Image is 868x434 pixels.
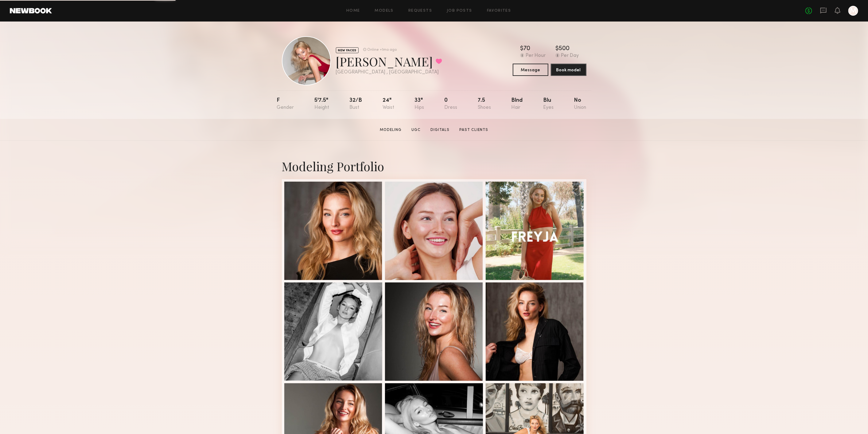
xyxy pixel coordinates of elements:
button: Message [513,64,548,76]
div: Online +1mo ago [368,48,397,52]
div: 7.5 [478,98,491,110]
a: M [848,6,858,16]
div: No [574,98,586,110]
div: F [277,98,294,110]
div: $ [520,46,524,52]
button: Book model [551,64,586,76]
div: NEW FACES [336,47,359,53]
div: 5'7.5" [314,98,329,110]
a: UGC [409,127,423,133]
div: Per Hour [526,53,546,59]
a: Models [375,9,394,13]
a: Favorites [487,9,511,13]
div: Blu [543,98,554,110]
a: Job Posts [447,9,472,13]
a: Past Clients [457,127,491,133]
a: Requests [408,9,432,13]
a: Home [346,9,360,13]
div: $ [555,46,559,52]
a: Modeling [377,127,404,133]
a: Digitals [428,127,452,133]
div: Blnd [512,98,523,110]
div: 70 [524,46,530,52]
div: Per Day [561,53,579,59]
div: 24" [383,98,394,110]
div: 0 [445,98,457,110]
div: 500 [559,46,570,52]
div: Modeling Portfolio [282,158,586,174]
div: [GEOGRAPHIC_DATA] , [GEOGRAPHIC_DATA] [336,70,442,75]
div: 33" [415,98,424,110]
div: 32/b [349,98,362,110]
div: [PERSON_NAME] [336,53,442,69]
